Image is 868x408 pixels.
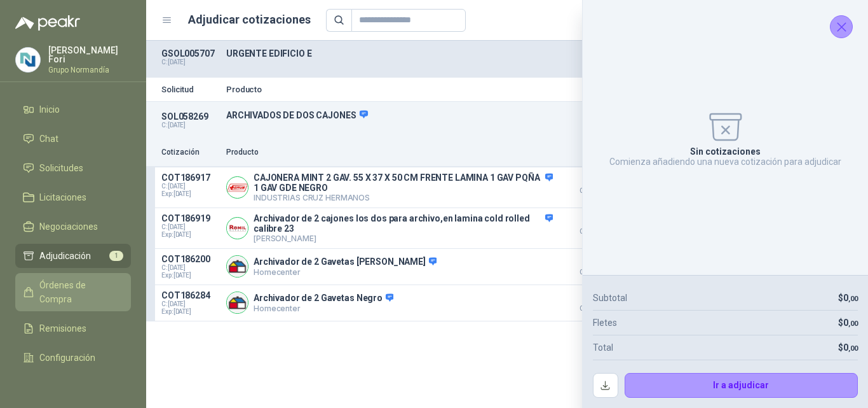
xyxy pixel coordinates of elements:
[227,292,248,313] img: Company Logo
[161,146,219,158] p: Cotización
[560,172,624,194] p: $ 3.084.892
[848,344,858,353] span: ,00
[609,157,841,167] p: Comienza añadiendo una nueva cotización para adjudicar
[161,300,219,308] span: C: [DATE]
[838,291,858,305] p: $
[254,213,553,234] p: Archivador de 2 cajones los dos para archivo,en lamina cold rolled calibre 23
[48,66,131,74] p: Grupo Normandía
[39,278,119,306] span: Órdenes de Compra
[15,97,131,122] a: Inicio
[161,122,219,129] p: C: [DATE]
[226,48,670,59] p: URGENTE EDIFICIO E
[39,220,98,234] span: Negociaciones
[15,346,131,370] a: Configuración
[161,85,219,94] p: Solicitud
[254,293,393,304] p: Archivador de 2 Gavetas Negro
[188,11,311,29] h1: Adjudicar cotizaciones
[838,341,858,355] p: $
[39,132,58,146] span: Chat
[161,190,219,198] span: Exp: [DATE]
[15,156,131,180] a: Solicitudes
[560,229,624,235] span: Crédito 30 días
[226,146,553,158] p: Producto
[226,85,670,94] p: Producto
[48,46,131,64] p: [PERSON_NAME] Fori
[227,177,248,198] img: Company Logo
[39,351,95,365] span: Configuración
[109,251,123,261] span: 1
[161,254,219,264] p: COT186200
[161,290,219,300] p: COT186284
[843,342,858,353] span: 0
[254,234,553,243] p: [PERSON_NAME]
[15,273,131,311] a: Órdenes de Compra
[848,320,858,328] span: ,00
[560,213,624,235] p: $ 3.541.083
[560,146,624,158] p: Precio
[843,318,858,328] span: 0
[161,48,219,59] p: GSOL005707
[254,267,437,277] p: Homecenter
[161,213,219,223] p: COT186919
[39,161,83,175] span: Solicitudes
[161,59,219,66] p: C: [DATE]
[15,127,131,151] a: Chat
[625,373,858,398] button: Ir a adjudicar
[161,272,219,279] span: Exp: [DATE]
[161,111,219,122] p: SOL058269
[593,291,627,305] p: Subtotal
[560,306,624,312] span: Crédito 30 días
[254,257,437,268] p: Archivador de 2 Gavetas [PERSON_NAME]
[15,15,80,31] img: Logo peakr
[161,172,219,183] p: COT186917
[39,190,86,204] span: Licitaciones
[254,193,553,202] p: INDUSTRIAS CRUZ HERMANOS
[560,188,624,194] span: Crédito 30 días
[39,321,86,335] span: Remisiones
[39,102,60,116] span: Inicio
[16,48,40,72] img: Company Logo
[15,316,131,341] a: Remisiones
[39,249,91,263] span: Adjudicación
[560,290,624,312] p: $ 6.379.716
[254,304,393,313] p: Homecenter
[226,109,670,121] p: ARCHIVADOS DE DOS CAJONES
[843,293,858,303] span: 0
[161,264,219,272] span: C: [DATE]
[560,269,624,276] span: Crédito 30 días
[161,223,219,231] span: C: [DATE]
[15,375,131,399] a: Manuales y ayuda
[15,215,131,239] a: Negociaciones
[838,316,858,330] p: $
[15,244,131,268] a: Adjudicación1
[161,308,219,316] span: Exp: [DATE]
[227,218,248,239] img: Company Logo
[227,256,248,277] img: Company Logo
[15,185,131,209] a: Licitaciones
[560,254,624,276] p: $ 6.379.716
[161,183,219,190] span: C: [DATE]
[254,172,553,193] p: CAJONERA MINT 2 GAV. 55 X 37 X 50 CM FRENTE LAMINA 1 GAV PQÑA 1 GAV GDE NEGRO
[848,295,858,303] span: ,00
[690,146,761,157] p: Sin cotizaciones
[161,231,219,239] span: Exp: [DATE]
[593,341,613,355] p: Total
[593,316,617,330] p: Fletes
